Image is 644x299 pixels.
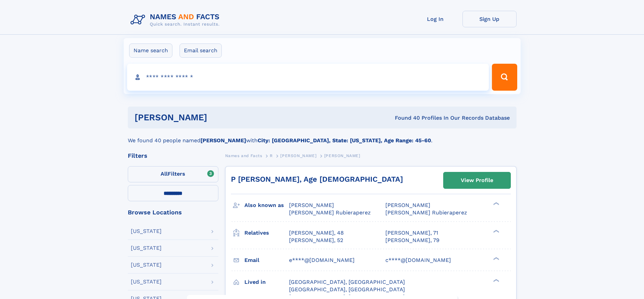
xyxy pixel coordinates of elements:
[289,286,405,293] span: [GEOGRAPHIC_DATA], [GEOGRAPHIC_DATA]
[225,151,262,160] a: Names and Facts
[128,209,218,215] div: Browse Locations
[492,202,500,206] div: ❯
[135,113,301,122] h1: [PERSON_NAME]
[385,237,439,244] a: [PERSON_NAME], 79
[270,153,273,158] span: R
[280,153,316,158] span: [PERSON_NAME]
[289,229,344,237] a: [PERSON_NAME], 48
[385,229,438,237] a: [PERSON_NAME], 71
[385,209,467,216] span: [PERSON_NAME] Rubieraperez
[161,171,168,177] span: All
[127,64,489,91] input: search input
[492,256,500,261] div: ❯
[131,229,162,234] div: [US_STATE]
[270,151,273,160] a: R
[280,151,316,160] a: [PERSON_NAME]
[244,200,289,211] h3: Also known as
[408,11,462,27] a: Log In
[128,11,225,29] img: Logo Names and Facts
[289,209,371,216] span: [PERSON_NAME] Rubieraperez
[180,43,222,58] label: Email search
[231,175,403,183] a: P [PERSON_NAME], Age [DEMOGRAPHIC_DATA]
[461,173,493,188] div: View Profile
[289,202,334,208] span: [PERSON_NAME]
[128,128,517,145] div: We found 40 people named with .
[244,276,289,288] h3: Lived in
[128,153,218,159] div: Filters
[244,255,289,266] h3: Email
[131,245,162,251] div: [US_STATE]
[129,43,172,58] label: Name search
[131,262,162,268] div: [US_STATE]
[324,153,360,158] span: [PERSON_NAME]
[492,278,500,282] div: ❯
[385,202,430,208] span: [PERSON_NAME]
[289,279,405,285] span: [GEOGRAPHIC_DATA], [GEOGRAPHIC_DATA]
[244,227,289,239] h3: Relatives
[444,172,510,188] a: View Profile
[131,279,162,285] div: [US_STATE]
[200,137,246,144] b: [PERSON_NAME]
[492,64,517,91] button: Search Button
[128,166,218,182] label: Filters
[301,114,510,122] div: Found 40 Profiles In Our Records Database
[462,11,517,27] a: Sign Up
[258,137,431,144] b: City: [GEOGRAPHIC_DATA], State: [US_STATE], Age Range: 45-60
[289,237,343,244] a: [PERSON_NAME], 52
[492,229,500,233] div: ❯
